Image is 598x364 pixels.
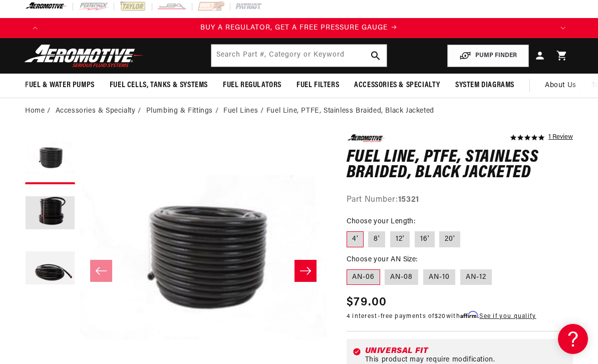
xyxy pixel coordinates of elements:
legend: Choose your Length: [347,216,417,227]
span: Affirm [460,311,478,318]
span: Fuel Cells, Tanks & Systems [110,80,208,91]
label: 16' [415,231,435,247]
span: About Us [545,82,576,89]
button: Load image 1 in gallery view [25,134,75,184]
summary: Fuel Regulators [215,74,289,97]
li: Fuel Line, PTFE, Stainless Braided, Black Jacketed [266,106,434,117]
button: Load image 3 in gallery view [25,244,75,294]
div: Universal Fit [365,347,567,355]
label: 8' [368,231,385,247]
a: 1 reviews [548,134,573,141]
summary: System Diagrams [448,74,522,97]
summary: Fuel & Water Pumps [18,74,102,97]
li: Accessories & Specialty [56,106,144,117]
label: 4' [347,231,364,247]
a: Home [25,106,45,117]
span: $79.00 [347,293,387,311]
button: Load image 2 in gallery view [25,189,75,239]
label: AN-08 [385,269,418,285]
label: AN-10 [423,269,455,285]
label: 20' [439,231,460,247]
a: See if you qualify - Learn more about Affirm Financing (opens in modal) [479,313,536,319]
span: System Diagrams [455,80,514,91]
span: Fuel Filters [296,80,339,91]
span: BUY A REGULATOR, GET A FREE PRESSURE GAUGE [200,24,388,32]
a: Plumbing & Fittings [146,106,213,117]
a: About Us [537,74,584,98]
button: Translation missing: en.sections.announcements.next_announcement [553,18,573,38]
span: $20 [435,313,446,319]
input: Search by Part Number, Category or Keyword [211,45,386,67]
button: Slide left [90,260,112,282]
span: Fuel Regulators [223,80,281,91]
div: Part Number: [347,194,573,207]
strong: 15321 [398,196,419,204]
label: AN-12 [460,269,492,285]
summary: Fuel Cells, Tanks & Systems [102,74,215,97]
span: Accessories & Specialty [354,80,440,91]
button: Slide right [294,260,317,282]
div: 1 of 4 [45,23,553,34]
label: AN-06 [347,269,380,285]
img: Aeromotive [22,44,147,68]
summary: Accessories & Specialty [347,74,448,97]
a: Fuel Lines [223,106,258,117]
p: 4 interest-free payments of with . [347,311,536,321]
button: search button [365,45,387,67]
div: Announcement [45,23,553,34]
button: PUMP FINDER [447,45,529,67]
nav: breadcrumbs [25,106,573,117]
div: This product may require modification. [365,356,567,364]
button: Translation missing: en.sections.announcements.previous_announcement [25,18,45,38]
span: Fuel & Water Pumps [25,80,95,91]
a: BUY A REGULATOR, GET A FREE PRESSURE GAUGE [45,23,553,34]
label: 12' [390,231,410,247]
h1: Fuel Line, PTFE, Stainless Braided, Black Jacketed [347,150,573,181]
legend: Choose your AN Size: [347,254,419,265]
summary: Fuel Filters [289,74,347,97]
